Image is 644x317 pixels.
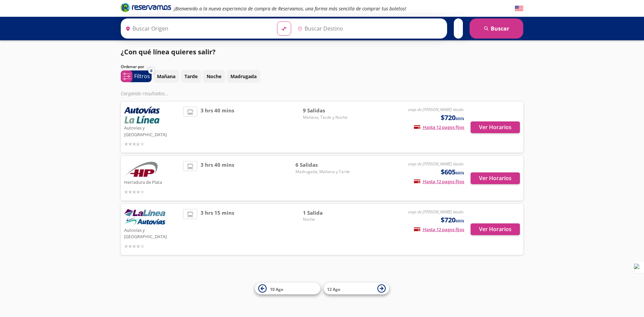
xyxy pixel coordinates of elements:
button: Noche [203,70,225,83]
span: $720 [441,215,464,225]
em: viaje de [PERSON_NAME] desde: [408,161,464,167]
span: 6 Salidas [296,161,350,169]
p: Filtros [134,72,150,80]
button: Buscar [470,18,523,39]
span: Noche [303,216,350,222]
i: Brand Logo [121,2,171,12]
button: Ver Horarios [471,121,520,133]
p: Mañana [157,73,175,80]
p: Tarde [184,73,198,80]
img: Autovías y La Línea [124,209,165,226]
p: Herradura de Plata [124,178,180,186]
small: MXN [455,116,464,121]
button: Ver Horarios [471,172,520,184]
input: Buscar Destino [295,20,444,37]
button: English [515,4,523,13]
img: Herradura de Plata [124,161,158,178]
span: Hasta 12 pagos fijos [414,178,464,184]
button: 0Filtros [121,70,152,82]
span: 9 Salidas [303,107,350,114]
span: 10 Ago [270,286,283,292]
button: Madrugada [227,70,260,83]
button: Ver Horarios [471,223,520,235]
button: Tarde [181,70,201,83]
em: ¡Bienvenido a la nueva experiencia de compra de Reservamos, una forma más sencilla de comprar tus... [174,5,406,12]
button: Mañana [153,70,179,83]
span: $605 [441,167,464,177]
em: Cargando resultados ... [121,90,169,97]
span: 3 hrs 15 mins [201,209,234,250]
span: 12 Ago [327,286,340,292]
p: Madrugada [230,73,257,80]
span: $720 [441,113,464,123]
p: Ordenar por [121,64,144,70]
span: 3 hrs 40 mins [201,161,234,196]
img: Autovías y La Línea [124,107,160,123]
span: Madrugada, Mañana y Tarde [296,169,350,175]
p: Noche [207,73,221,80]
p: ¿Con qué línea quieres salir? [121,47,216,57]
em: viaje de [PERSON_NAME] desde: [408,209,464,215]
a: Brand Logo [121,2,171,14]
span: 1 Salida [303,209,350,217]
button: 12 Ago [324,283,389,295]
span: Hasta 12 pagos fijos [414,226,464,232]
small: MXN [455,170,464,175]
p: Autovías y [GEOGRAPHIC_DATA] [124,226,180,240]
span: 0 [150,68,152,74]
button: 10 Ago [255,283,320,295]
small: MXN [455,218,464,223]
p: Autovías y [GEOGRAPHIC_DATA] [124,123,180,138]
input: Buscar Origen [123,20,272,37]
em: viaje de [PERSON_NAME] desde: [408,107,464,112]
span: 3 hrs 40 mins [201,107,234,148]
span: Mañana, Tarde y Noche [303,114,350,120]
span: Hasta 12 pagos fijos [414,124,464,130]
